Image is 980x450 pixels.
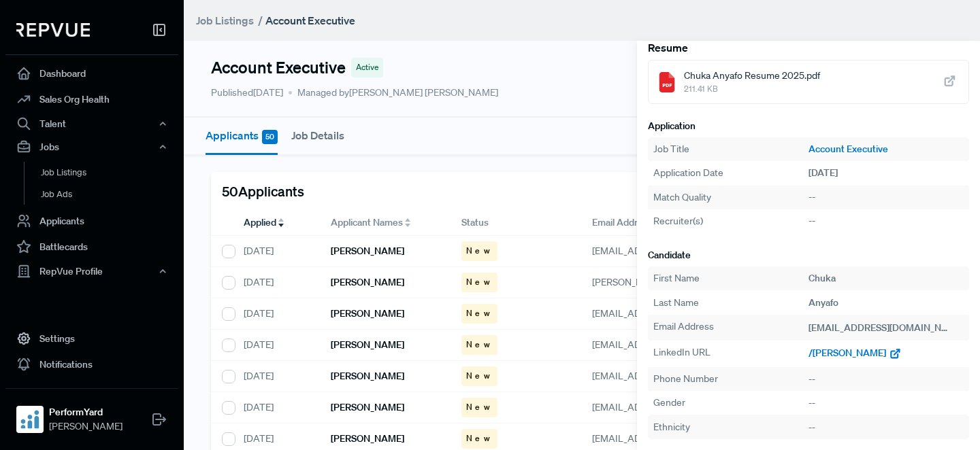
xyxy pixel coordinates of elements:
[5,112,178,135] button: Talent
[808,142,964,156] a: Account Executive
[331,402,404,413] h6: [PERSON_NAME]
[331,370,404,382] h6: [PERSON_NAME]
[331,277,404,288] h6: [PERSON_NAME]
[331,215,403,230] span: Applicant Names
[49,405,122,419] strong: PerformYard
[466,432,493,445] span: New
[258,14,263,27] span: /
[233,392,320,423] div: [DATE]
[808,166,964,180] div: [DATE]
[466,245,493,257] span: New
[466,401,493,413] span: New
[291,118,344,153] button: Job Details
[331,339,404,351] h6: [PERSON_NAME]
[808,322,964,334] span: [EMAIL_ADDRESS][DOMAIN_NAME]
[653,345,808,362] div: LinkedIn URL
[648,41,969,54] h6: Resume
[5,135,178,158] button: Jobs
[653,319,808,336] div: Email Address
[808,372,964,386] div: --
[24,162,197,184] a: Job Listings
[653,372,808,386] div: Phone Number
[653,166,808,180] div: Application Date
[233,298,320,330] div: [DATE]
[211,58,346,77] h4: Account Executive
[233,236,320,267] div: [DATE]
[808,215,815,227] span: --
[592,370,748,382] span: [EMAIL_ADDRESS][DOMAIN_NAME]
[653,271,808,285] div: First Name
[356,61,378,73] span: Active
[24,184,197,205] a: Job Ads
[289,86,498,100] span: Managed by [PERSON_NAME] [PERSON_NAME]
[211,86,283,100] p: Published [DATE]
[466,339,493,351] span: New
[808,420,964,434] div: --
[331,245,404,257] h6: [PERSON_NAME]
[233,330,320,361] div: [DATE]
[320,210,451,236] div: Toggle SortBy
[684,69,820,83] span: Chuka Anyafo Resume 2025.pdf
[5,208,178,234] a: Applicants
[592,307,748,319] span: [EMAIL_ADDRESS][DOMAIN_NAME]
[466,370,493,382] span: New
[262,130,278,144] span: 50
[592,339,748,351] span: [EMAIL_ADDRESS][DOMAIN_NAME]
[5,86,178,112] a: Sales Org Health
[196,12,254,29] a: Job Listings
[466,276,493,288] span: New
[592,245,748,257] span: [EMAIL_ADDRESS][DOMAIN_NAME]
[653,214,808,228] div: Recruiter(s)
[16,23,90,37] img: RepVue
[265,14,355,27] strong: Account Executive
[808,396,964,410] div: --
[653,296,808,310] div: Last Name
[233,361,320,392] div: [DATE]
[684,83,820,95] span: 211.41 KB
[19,409,41,430] img: PerformYard
[244,215,276,230] span: Applied
[233,267,320,298] div: [DATE]
[49,419,122,434] span: [PERSON_NAME]
[5,60,178,86] a: Dashboard
[466,307,493,319] span: New
[5,326,178,351] a: Settings
[331,308,404,319] h6: [PERSON_NAME]
[648,120,969,132] h6: Application
[592,215,653,230] span: Email Address
[648,249,969,261] h6: Candidate
[808,190,964,205] div: --
[461,215,489,230] span: Status
[331,433,404,445] h6: [PERSON_NAME]
[653,190,808,205] div: Match Quality
[5,388,178,439] a: PerformYardPerformYard[PERSON_NAME]
[592,276,821,288] span: [PERSON_NAME][EMAIL_ADDRESS][DOMAIN_NAME]
[653,396,808,410] div: Gender
[808,296,964,310] div: Anyafo
[5,234,178,260] a: Battlecards
[653,142,808,156] div: Job Title
[808,347,886,359] span: /[PERSON_NAME]
[808,271,964,285] div: Chuka
[5,260,178,283] button: RepVue Profile
[592,432,748,445] span: [EMAIL_ADDRESS][DOMAIN_NAME]
[808,347,902,359] a: /[PERSON_NAME]
[592,401,748,413] span: [EMAIL_ADDRESS][DOMAIN_NAME]
[222,183,304,199] h5: 50 Applicants
[648,60,969,104] a: Chuka Anyafo Resume 2025.pdf211.41 KB
[5,351,178,377] a: Notifications
[206,118,278,155] button: Applicants
[653,420,808,434] div: Ethnicity
[233,210,320,236] div: Toggle SortBy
